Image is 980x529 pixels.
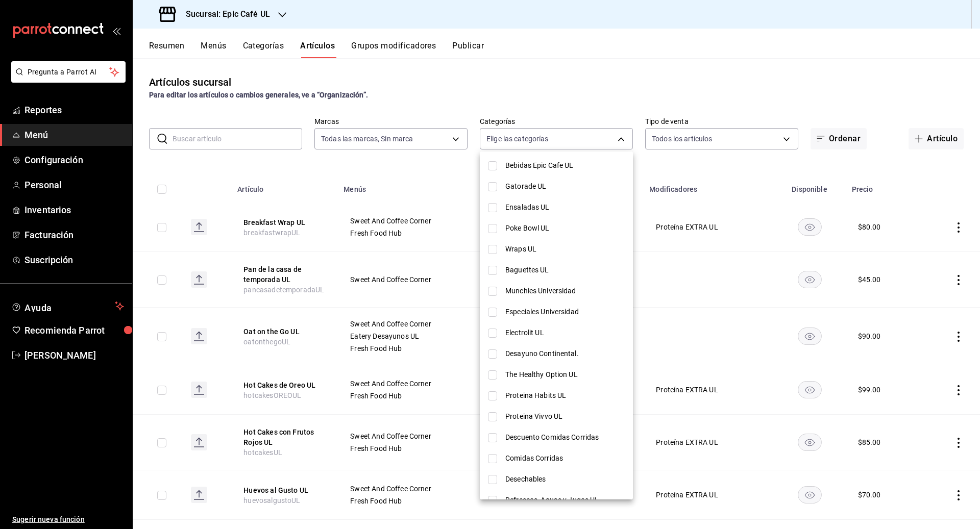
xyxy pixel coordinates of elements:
[505,160,625,171] span: Bebidas Epic Cafe UL
[505,328,625,338] span: Electrolit UL
[505,307,625,317] span: Especiales Universidad
[505,265,625,275] span: Baguettes UL
[505,181,625,192] span: Gatorade UL
[505,286,625,296] span: Munchies Universidad
[505,369,625,380] span: The Healthy Option UL
[505,244,625,255] span: Wraps UL
[505,453,625,464] span: Comidas Corridas
[505,474,625,485] span: Desechables
[505,202,625,213] span: Ensaladas UL
[505,223,625,234] span: Poke Bowl UL
[505,432,625,443] span: Descuento Comidas Corridas
[505,411,625,422] span: Proteina Vivvo UL
[505,390,625,401] span: Proteina Habits UL
[505,495,625,506] span: Refrescos, Aguas y Jugos UL
[505,348,625,359] span: Desayuno Continental.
